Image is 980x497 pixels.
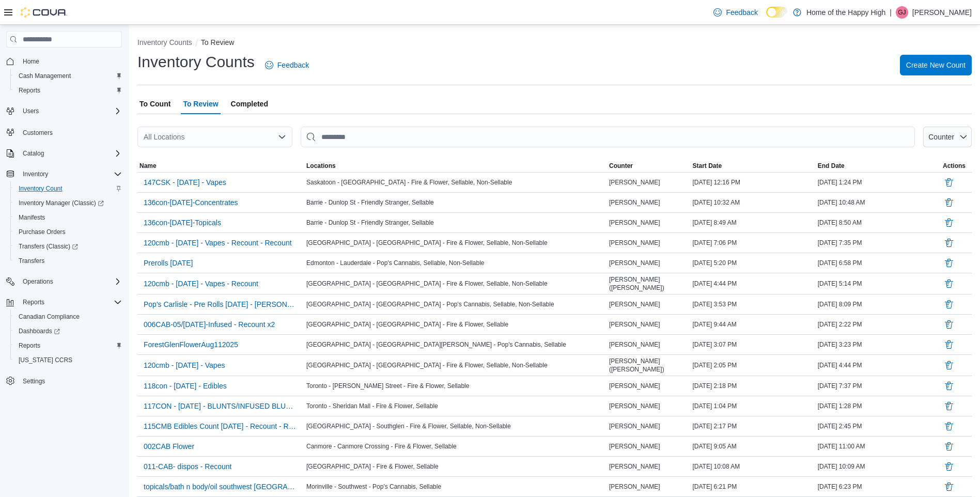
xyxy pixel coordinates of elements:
span: Actions [943,162,966,170]
div: [DATE] 9:05 AM [691,440,816,453]
button: Home [2,54,126,69]
a: Settings [19,375,49,387]
button: Canadian Compliance [10,309,126,324]
div: Canmore - Canmore Crossing - Fire & Flower, Sellable [304,440,607,453]
button: Delete [943,460,955,473]
button: Delete [943,400,955,412]
button: Delete [943,257,955,269]
div: [DATE] 2:05 PM [691,359,816,371]
span: Name [139,162,157,170]
div: [GEOGRAPHIC_DATA] - [GEOGRAPHIC_DATA] - Pop's Cannabis, Sellable, Non-Sellable [304,298,607,310]
a: Transfers [14,255,49,267]
span: Catalog [19,147,122,160]
span: topicals/bath n body/oil southwest [GEOGRAPHIC_DATA][PERSON_NAME][GEOGRAPHIC_DATA] - Southwest - ... [144,482,298,492]
span: 115CMB Edibles Count [DATE] - Recount - Recount - Recount - Recount [144,421,298,431]
input: Dark Mode [766,7,788,18]
span: 118con - [DATE] - Edibles [144,381,227,391]
span: Catalog [23,149,44,158]
button: Delete [943,359,955,371]
a: [US_STATE] CCRS [14,354,76,366]
span: Cash Management [19,72,71,80]
span: [PERSON_NAME] [609,382,660,390]
span: Prerolls [DATE] [144,258,193,268]
span: Locations [306,162,336,170]
p: [PERSON_NAME] [912,6,972,19]
div: [GEOGRAPHIC_DATA] - [GEOGRAPHIC_DATA] - Fire & Flower, Sellable, Non-Sellable [304,277,607,290]
span: Transfers [14,255,122,267]
button: Delete [943,338,955,351]
span: Customers [19,126,122,138]
div: [GEOGRAPHIC_DATA] - Fire & Flower, Sellable [304,460,607,473]
div: [GEOGRAPHIC_DATA] - [GEOGRAPHIC_DATA] - Fire & Flower, Sellable, Non-Sellable [304,359,607,371]
span: Start Date [693,162,722,170]
button: Transfers [10,254,126,268]
span: 120cmb - [DATE] - Vapes - Recount - Recount [144,238,292,248]
span: Settings [23,377,45,385]
div: Edmonton - Lauderdale - Pop's Cannabis, Sellable, Non-Sellable [304,257,607,269]
span: [US_STATE] CCRS [19,356,72,364]
button: Delete [943,318,955,331]
button: Delete [943,216,955,229]
div: [DATE] 10:32 AM [691,196,816,209]
a: Inventory Manager (Classic) [10,196,126,210]
button: Users [19,105,43,117]
span: [PERSON_NAME] [609,178,660,187]
button: Name [137,160,304,172]
button: Reports [10,83,126,98]
button: ForestGlenFlowerAug112025 [139,337,242,352]
span: Canadian Compliance [14,310,122,323]
span: Reports [23,298,44,306]
span: Manifests [14,211,122,224]
span: Purchase Orders [14,226,122,238]
nav: Complex example [6,50,122,415]
span: Feedback [726,7,757,18]
button: Catalog [19,147,48,160]
button: Delete [943,237,955,249]
button: Manifests [10,210,126,225]
div: [DATE] 11:00 AM [816,440,941,453]
img: Cova [21,7,67,18]
a: Transfers (Classic) [14,240,82,253]
a: Transfers (Classic) [10,239,126,254]
div: Toronto - Sheridan Mall - Fire & Flower, Sellable [304,400,607,412]
div: [DATE] 2:45 PM [816,420,941,432]
span: Reports [19,341,40,350]
div: [DATE] 1:04 PM [691,400,816,412]
span: [PERSON_NAME] ([PERSON_NAME]) [609,275,689,292]
span: Inventory Count [14,182,122,195]
span: Feedback [277,60,309,70]
button: Operations [19,275,57,288]
span: [PERSON_NAME] [609,462,660,471]
a: Dashboards [10,324,126,338]
div: [DATE] 2:17 PM [691,420,816,432]
h1: Inventory Counts [137,52,255,72]
button: Delete [943,176,955,189]
span: [PERSON_NAME] [609,219,660,227]
button: Purchase Orders [10,225,126,239]
button: 120cmb - [DATE] - Vapes - Recount - Recount [139,235,296,251]
span: To Count [139,94,170,114]
div: [DATE] 12:16 PM [691,176,816,189]
span: [PERSON_NAME] [609,259,660,267]
a: Dashboards [14,325,64,337]
div: [DATE] 1:28 PM [816,400,941,412]
span: Counter [609,162,633,170]
div: [DATE] 6:23 PM [816,480,941,493]
button: 117CON - [DATE] - BLUNTS/INFUSED BLUNTS - Recount [139,398,302,414]
button: Delete [943,420,955,432]
div: [GEOGRAPHIC_DATA] - [GEOGRAPHIC_DATA] - Fire & Flower, Sellable [304,318,607,331]
div: [DATE] 2:22 PM [816,318,941,331]
span: Reports [19,86,40,95]
button: 136con-[DATE]-Concentrates [139,195,242,210]
div: [DATE] 3:07 PM [691,338,816,351]
span: 006CAB-05/[DATE]-Infused - Recount x2 [144,319,275,330]
span: Users [23,107,39,115]
span: Pop's Carlisle - Pre Rolls [DATE] - [PERSON_NAME] C - [GEOGRAPHIC_DATA] - [GEOGRAPHIC_DATA] - Pop... [144,299,298,309]
span: Cash Management [14,70,122,82]
button: Create New Count [900,55,972,75]
button: 147CSK - [DATE] - Vapes [139,175,230,190]
span: [PERSON_NAME] [609,340,660,349]
div: [DATE] 8:09 PM [816,298,941,310]
span: 120cmb - [DATE] - Vapes - Recount [144,278,258,289]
